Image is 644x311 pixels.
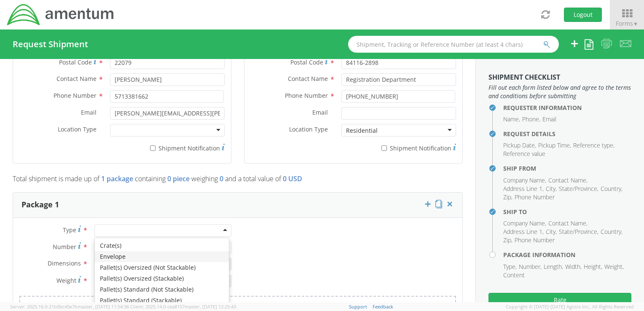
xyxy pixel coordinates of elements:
[220,174,223,183] span: 0
[604,263,624,271] li: Weight
[542,115,556,123] li: Email
[503,228,544,236] li: Address Line 1
[63,226,76,234] span: Type
[503,193,513,201] li: Zip
[290,58,323,66] span: Postal Code
[488,74,631,81] h3: Shipment Checklist
[95,295,229,306] div: Pallet(s) Standard (Stackable)
[95,251,229,262] div: Envelope
[56,276,76,284] span: Weight
[130,303,236,310] span: Client: 2025.14.0-cea8157
[78,303,129,310] span: master, [DATE] 11:54:36
[559,228,598,236] li: State/Province
[503,131,631,137] h4: Request Details
[503,141,536,150] li: Pickup Date
[573,141,614,150] li: Reference type
[381,145,387,151] input: Shipment Notification
[150,145,156,151] input: Shipment Notification
[559,185,598,193] li: State/Province
[488,293,631,307] button: Rate
[285,91,328,99] span: Phone Number
[503,105,631,111] h4: Requester Information
[503,185,544,193] li: Address Line 1
[503,236,513,244] li: Zip
[564,8,602,22] button: Logout
[13,40,88,49] h4: Request Shipment
[544,263,563,271] li: Length
[503,263,517,271] li: Type
[503,176,546,185] li: Company Name
[548,176,588,185] li: Contact Name
[346,126,378,135] div: Residential
[616,19,638,27] span: Forms
[503,271,525,279] li: Content
[101,174,133,183] span: 1 package
[503,209,631,215] h4: Ship To
[110,142,225,153] label: Shipment Notification
[95,273,229,284] div: Pallet(s) Oversized (Stackable)
[349,303,367,310] a: Support
[13,174,463,188] p: Total shipment is made up of containing weighing and a total value of
[283,174,302,183] span: 0 USD
[503,115,520,123] li: Name
[584,263,602,271] li: Height
[503,165,631,172] h4: Ship From
[348,36,559,53] input: Shipment, Tracking or Reference Number (at least 4 chars)
[506,303,634,310] span: Copyright © [DATE]-[DATE] Agistix Inc., All Rights Reserved
[289,125,328,133] span: Location Type
[503,252,631,258] h4: Package Information
[488,83,631,100] span: Fill out each form listed below and agree to the terms and conditions before submitting
[373,303,393,310] a: Feedback
[54,91,97,99] span: Phone Number
[95,240,229,251] div: Crate(s)
[546,228,557,236] li: City
[341,142,456,153] label: Shipment Notification
[95,262,229,273] div: Pallet(s) Oversized (Not Stackable)
[565,263,582,271] li: Width
[48,259,81,267] span: Dimensions
[548,219,588,228] li: Contact Name
[519,263,542,271] li: Number
[601,185,623,193] li: Country
[185,303,236,310] span: master, [DATE] 12:25:43
[538,141,571,150] li: Pickup Time
[546,185,557,193] li: City
[21,201,59,209] h3: Package 1
[503,150,545,158] li: Reference value
[312,108,328,116] span: Email
[515,236,555,244] li: Phone Number
[503,219,546,228] li: Company Name
[515,193,555,201] li: Phone Number
[601,228,623,236] li: Country
[81,108,97,116] span: Email
[53,243,76,251] span: Number
[522,115,540,123] li: Phone
[6,3,115,27] img: dyn-intl-logo-049831509241104b2a82.png
[58,125,97,133] span: Location Type
[95,284,229,295] div: Pallet(s) Standard (Not Stackable)
[167,174,190,183] span: 0 piece
[10,303,129,310] span: Server: 2025.16.0-21b0bc45e7b
[288,75,328,83] span: Contact Name
[56,75,97,83] span: Contact Name
[59,58,92,66] span: Postal Code
[633,20,638,27] span: ▼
